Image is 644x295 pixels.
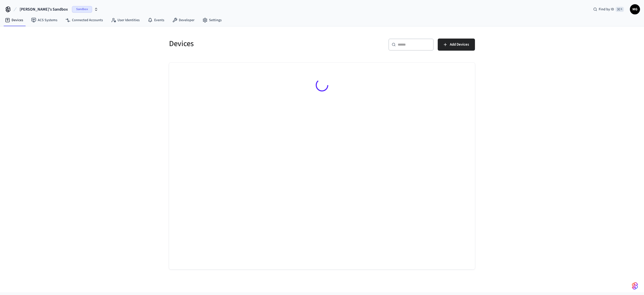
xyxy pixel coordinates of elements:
a: Settings [198,16,226,25]
span: Add Devices [450,41,469,48]
a: ACS Systems [27,16,61,25]
a: Developer [168,16,198,25]
a: Devices [1,16,27,25]
span: ⌘ K [616,7,624,12]
span: Find by ID [599,7,614,12]
a: User Identities [107,16,144,25]
button: Add Devices [438,39,475,51]
img: SeamLogoGradient.69752ec5.svg [632,282,638,290]
span: Sandbox [72,6,92,13]
div: Find by ID⌘ K [589,5,628,14]
span: [PERSON_NAME]'s Sandbox [20,6,68,12]
h5: Devices [169,39,319,49]
span: MG [630,5,639,14]
button: MG [630,4,640,14]
a: Connected Accounts [61,16,107,25]
a: Events [144,16,168,25]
